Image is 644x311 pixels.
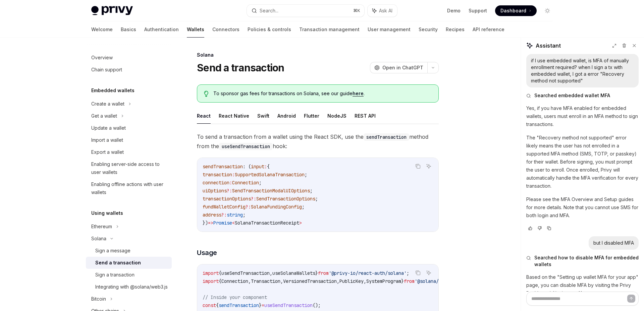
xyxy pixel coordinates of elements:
span: } [401,278,404,284]
span: Assistant [536,42,561,50]
a: Wallets [187,21,204,38]
a: Support [469,7,487,14]
span: ⌘ K [353,8,360,13]
div: Solana [197,52,439,58]
span: , [337,278,339,284]
span: { [267,164,270,170]
span: ; [305,172,307,178]
a: Welcome [91,21,113,38]
a: Overview [86,52,172,64]
a: API reference [473,21,504,38]
a: Export a wallet [86,146,172,158]
span: sendTransaction [219,302,259,308]
div: Enabling offline actions with user wallets [91,180,168,196]
div: Sign a message [95,247,130,255]
button: Swift [257,108,269,124]
a: Sign a transaction [86,269,172,281]
a: Transaction management [299,21,360,38]
a: Connectors [212,21,239,38]
span: address [203,212,221,218]
button: Searched embedded wallet MFA [526,92,639,99]
span: VersionedTransaction [283,278,337,284]
span: input [251,164,264,170]
a: Dashboard [495,5,537,16]
span: SendTransactionModalUIOptions [232,188,310,194]
span: { [219,278,221,284]
button: React [197,108,211,124]
span: SystemProgram [366,278,401,284]
div: if I use embedded wallet, is MFA of manually enrollment required? when I sign a tx with embedded ... [531,57,634,84]
span: useSendTransaction [264,302,313,308]
span: Open in ChatGPT [382,64,423,71]
button: Ask AI [368,5,397,17]
div: Import a wallet [91,136,123,144]
button: Send message [627,295,635,303]
div: Create a wallet [91,100,124,108]
span: ?: [221,212,227,218]
span: uiOptions [203,188,227,194]
span: ; [310,188,313,194]
div: Get a wallet [91,112,117,120]
button: Toggle dark mode [542,5,553,16]
button: Search...⌘K [247,5,364,17]
div: Bitcoin [91,295,106,303]
span: = [262,302,264,308]
span: } [259,302,262,308]
span: transaction [203,172,232,178]
span: , [270,270,272,276]
span: ; [243,212,246,218]
a: Authentication [144,21,179,38]
p: Please see the MFA Overview and Setup guides for more details. Note that you cannot use SMS for b... [526,195,639,220]
a: Recipes [446,21,465,38]
button: Ask AI [424,162,433,171]
button: NodeJS [327,108,346,124]
a: Sign a message [86,245,172,257]
span: (); [313,302,321,308]
code: sendTransaction [364,133,409,141]
span: import [203,278,219,284]
span: SolanaTransactionReceipt [235,220,299,226]
a: Security [419,21,438,38]
a: Enabling offline actions with user wallets [86,178,172,198]
span: Searched how to disable MFA for embedded wallets [534,254,639,268]
button: Searched how to disable MFA for embedded wallets [526,254,639,268]
span: PublicKey [339,278,364,284]
h1: Send a transaction [197,62,284,74]
span: ; [259,180,262,186]
p: The "Recovery method not supported" error likely means the user has not enrolled in a supported M... [526,134,639,190]
span: useSolanaWallets [272,270,315,276]
span: from [318,270,329,276]
div: Solana [91,235,106,243]
span: '@privy-io/react-auth/solana' [329,270,407,276]
button: Copy the contents from the code block [414,268,422,277]
button: React Native [219,108,249,124]
span: Connection [221,278,248,284]
span: } [315,270,318,276]
a: Update a wallet [86,122,172,134]
button: Open in ChatGPT [370,62,427,73]
span: connection [203,180,229,186]
a: Chain support [86,64,172,76]
h5: Embedded wallets [91,86,135,95]
a: Integrating with @solana/web3.js [86,281,172,293]
span: Searched embedded wallet MFA [534,92,610,99]
span: SupportedSolanaTransaction [235,172,305,178]
span: Ask AI [379,7,392,14]
a: Enabling server-side access to user wallets [86,158,172,178]
span: ?: [246,204,251,210]
img: light logo [91,6,133,15]
span: SolanaFundingConfig [251,204,302,210]
div: Update a wallet [91,124,126,132]
button: Ask AI [424,268,433,277]
span: sendTransaction [203,164,243,170]
span: Usage [197,248,217,257]
span: const [203,302,216,308]
span: Dashboard [500,7,526,14]
span: => [208,220,213,226]
div: but I disabled MFA [593,240,634,246]
button: REST API [355,108,376,124]
span: { [219,270,221,276]
div: Enabling server-side access to user wallets [91,160,168,176]
span: To send a transaction from a wallet using the React SDK, use the method from the hook: [197,132,439,151]
div: Chain support [91,66,122,74]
